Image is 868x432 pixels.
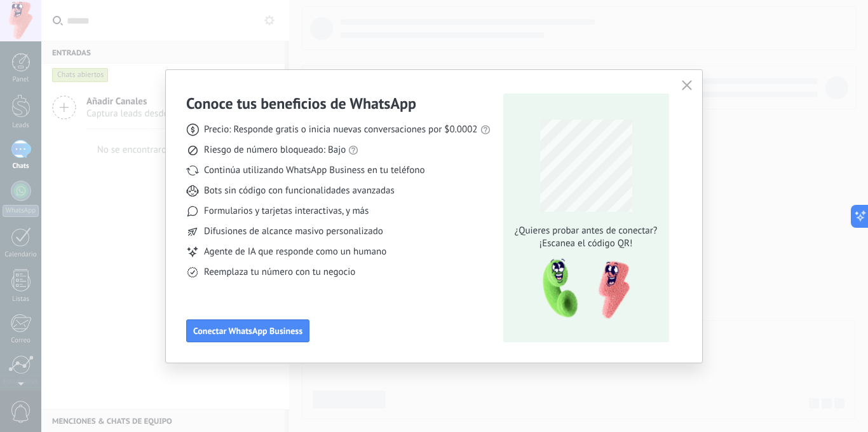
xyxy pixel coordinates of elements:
span: ¿Quieres probar antes de conectar? [511,225,661,237]
span: Conectar WhatsApp Business [193,326,302,335]
span: Reemplaza tu número con tu negocio [204,266,355,279]
span: Riesgo de número bloqueado: Bajo [204,144,346,157]
span: Precio: Responde gratis o inicia nuevas conversaciones por $0.0002 [204,123,478,136]
span: Continúa utilizando WhatsApp Business en tu teléfono [204,164,424,177]
h3: Conoce tus beneficios de WhatsApp [186,94,416,113]
img: qr-pic-1x.png [532,255,632,323]
button: Conectar WhatsApp Business [186,319,309,342]
span: Bots sin código con funcionalidades avanzadas [204,185,395,197]
span: Agente de IA que responde como un humano [204,246,386,258]
span: ¡Escanea el código QR! [511,237,661,250]
span: Difusiones de alcance masivo personalizado [204,225,383,238]
span: Formularios y tarjetas interactivas, y más [204,205,369,218]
